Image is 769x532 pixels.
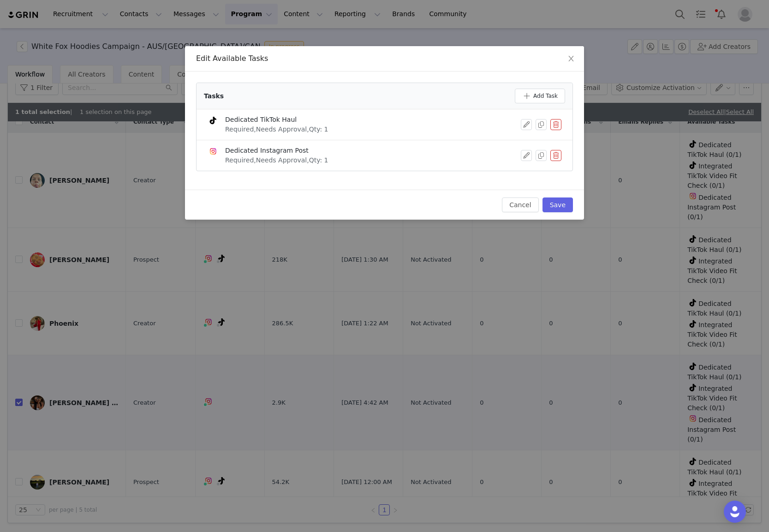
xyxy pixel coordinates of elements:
span: Required, [225,126,256,133]
div: Dedicated Instagram Post [225,146,328,155]
img: instagram.svg [209,148,217,155]
button: Close [558,46,584,72]
span: Required, [225,156,256,164]
span: Qty: 1 [309,126,328,133]
span: Needs Approval, [256,126,309,133]
div: Dedicated TikTok Haul [225,115,328,125]
button: Save [542,197,573,212]
div: Open Intercom Messenger [724,501,746,523]
button: Cancel [502,197,538,212]
button: Add Task [515,89,565,103]
div: Tasks [204,91,224,101]
span: Qty: 1 [309,156,328,164]
span: Needs Approval, [256,156,309,164]
div: Edit Available Tasks [196,54,573,64]
i: icon: close [567,55,575,62]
